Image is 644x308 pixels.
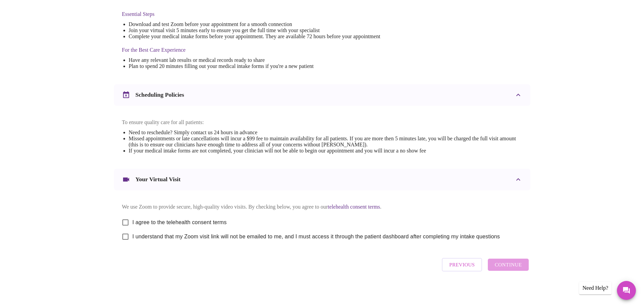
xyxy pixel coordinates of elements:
h3: Your Virtual Visit [136,176,181,183]
div: Your Virtual Visit [114,169,530,190]
h4: Essential Steps [122,11,380,17]
li: Download and test Zoom before your appointment for a smooth connection [129,21,380,27]
p: We use Zoom to provide secure, high-quality video visits. By checking below, you agree to our . [122,204,522,210]
h3: Scheduling Policies [136,91,184,98]
span: I understand that my Zoom visit link will not be emailed to me, and I must access it through the ... [133,233,500,241]
li: Plan to spend 20 minutes filling out your medical intake forms if you're a new patient [129,63,380,69]
li: If your medical intake forms are not completed, your clinician will not be able to begin our appo... [129,148,522,154]
li: Complete your medical intake forms before your appointment. They are available 72 hours before yo... [129,33,380,40]
a: telehealth consent terms [328,204,380,210]
h4: For the Best Care Experience [122,47,380,53]
button: Messages [617,281,636,300]
li: Need to reschedule? Simply contact us 24 hours in advance [129,129,522,136]
span: Previous [449,260,475,269]
button: Previous [442,258,482,271]
li: Join your virtual visit 5 minutes early to ensure you get the full time with your specialist [129,27,380,33]
span: I agree to the telehealth consent terms [133,218,227,227]
li: Missed appointments or late cancellations will incur a $99 fee to maintain availability for all p... [129,136,522,148]
div: Scheduling Policies [114,84,530,106]
li: Have any relevant lab results or medical records ready to share [129,57,380,63]
div: Need Help? [579,282,612,294]
p: To ensure quality care for all patients: [122,119,522,125]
